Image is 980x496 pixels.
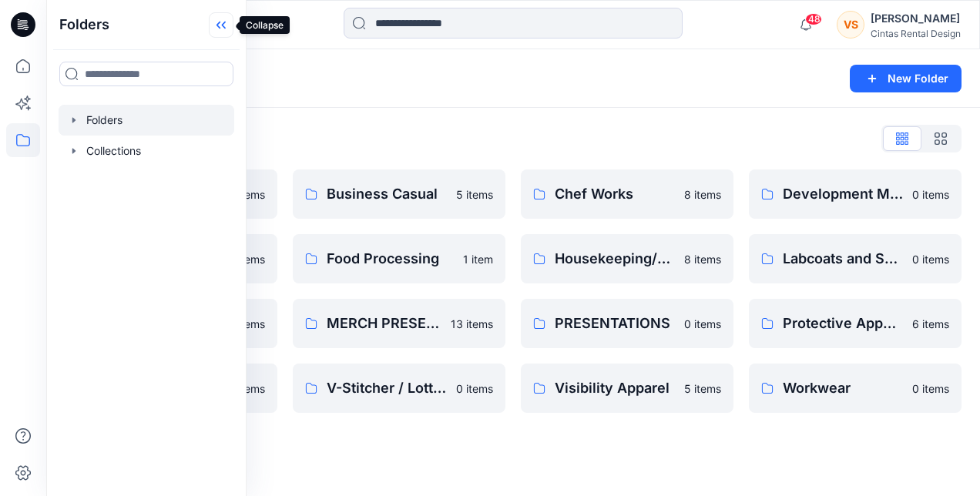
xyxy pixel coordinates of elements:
[837,11,864,39] div: VS
[293,299,505,348] a: MERCH PRESENTATIONS13 items
[521,169,733,219] a: Chef Works8 items
[749,299,962,348] a: Protective Apparel6 items
[749,169,962,219] a: Development Merchandising0 items
[871,28,961,39] div: Cintas Rental Design
[783,313,903,334] p: Protective Apparel
[684,251,721,267] p: 8 items
[228,251,265,267] p: 0 items
[228,316,265,332] p: 0 items
[783,248,903,270] p: Labcoats and Scrubs
[684,316,721,332] p: 0 items
[850,65,962,92] button: New Folder
[327,183,447,205] p: Business Casual
[293,234,505,283] a: Food Processing1 item
[749,234,962,283] a: Labcoats and Scrubs0 items
[327,248,454,270] p: Food Processing
[521,364,733,413] a: Visibility Apparel5 items
[293,364,505,413] a: V-Stitcher / Lotta Resources0 items
[555,248,675,270] p: Housekeeping/EVS/Jan
[783,183,903,205] p: Development Merchandising
[783,377,903,399] p: Workwear
[871,9,961,28] div: [PERSON_NAME]
[521,234,733,283] a: Housekeeping/EVS/Jan8 items
[912,251,949,267] p: 0 items
[805,13,822,25] span: 48
[555,377,675,399] p: Visibility Apparel
[228,380,265,397] p: 0 items
[456,186,493,203] p: 5 items
[229,186,265,203] p: 7 items
[456,380,493,397] p: 0 items
[684,186,721,203] p: 8 items
[684,380,721,397] p: 5 items
[327,313,441,334] p: MERCH PRESENTATIONS
[912,316,949,332] p: 6 items
[912,380,949,397] p: 0 items
[293,169,505,219] a: Business Casual5 items
[463,251,493,267] p: 1 item
[327,377,447,399] p: V-Stitcher / Lotta Resources
[749,364,962,413] a: Workwear0 items
[555,313,675,334] p: PRESENTATIONS
[451,316,493,332] p: 13 items
[912,186,949,203] p: 0 items
[521,299,733,348] a: PRESENTATIONS0 items
[555,183,675,205] p: Chef Works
